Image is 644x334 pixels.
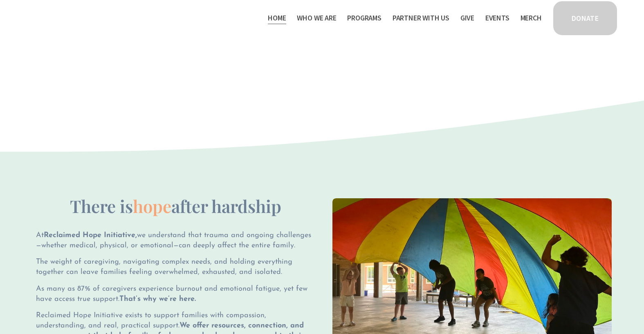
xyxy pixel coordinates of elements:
span: after hardship [171,195,281,217]
span: The weight of caregiving, navigating complex needs, and holding everything together can leave fam... [36,258,295,276]
span: hope [133,195,171,217]
span: As many as 87% of caregivers experience burnout and emotional fatigue, yet few have access true s... [36,285,310,303]
a: Merch [521,11,542,25]
a: Give [460,11,474,25]
span: There is [70,195,133,217]
span: At we understand that trauma and ongoing challenges—whether medical, physical, or emotional—can d... [36,232,311,249]
span: Partner With Us [393,12,449,24]
span: Who We Are [297,12,336,24]
span: Programs [347,12,381,24]
a: folder dropdown [347,11,381,25]
strong: Reclaimed Hope Initiative, [44,232,137,239]
a: folder dropdown [297,11,336,25]
a: Home [268,11,286,25]
a: Events [485,11,509,25]
strong: That’s why we’re here. [119,296,196,303]
a: folder dropdown [393,11,449,25]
